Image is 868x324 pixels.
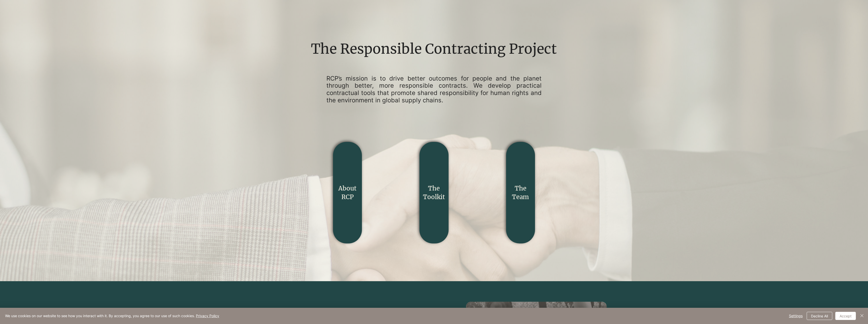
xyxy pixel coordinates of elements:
[789,312,803,320] span: Settings
[338,184,357,201] a: About RCP
[196,314,219,318] a: Privacy Policy
[5,314,219,318] span: We use cookies on our website to see how you interact with it. By accepting, you agree to our use...
[859,313,865,319] img: Close
[423,184,445,201] a: The Toolkit
[807,312,832,320] button: Decline All
[859,312,865,320] button: Close
[326,75,542,104] p: RCP’s mission is to drive better outcomes for people and the planet through better, more responsi...
[512,184,529,201] a: The Team
[307,40,560,59] h1: The Responsible Contracting Project
[835,312,856,320] button: Accept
